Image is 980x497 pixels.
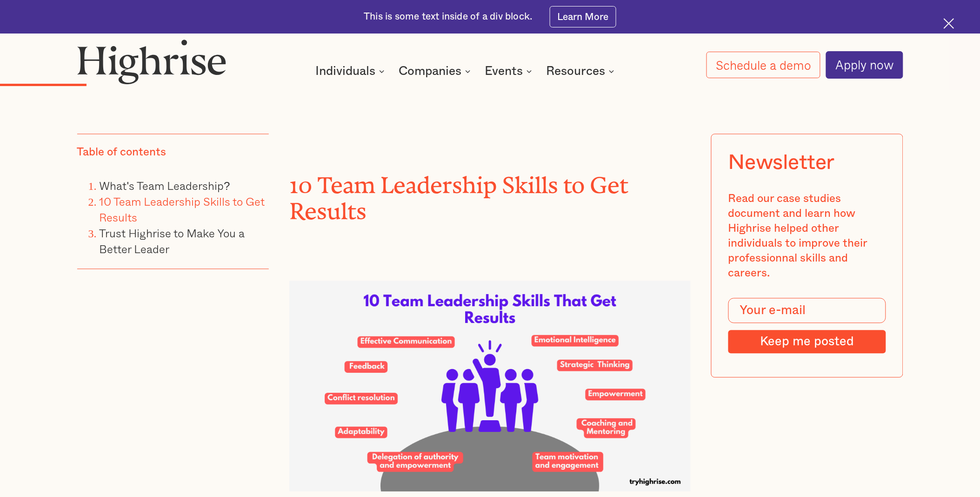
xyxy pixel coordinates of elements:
[728,151,835,175] div: Newsletter
[485,66,523,77] div: Events
[315,66,375,77] div: Individuals
[77,146,167,161] div: Table of contents
[289,167,691,219] h2: 10 Team Leadership Skills to Get Results
[399,66,461,77] div: Companies
[289,281,691,492] img: Team leadership skills that get results
[728,298,886,354] form: Modal Form
[944,18,954,29] img: Cross icon
[100,193,265,226] a: 10 Team Leadership Skills to Get Results
[546,66,617,77] div: Resources
[485,66,535,77] div: Events
[77,39,227,84] img: Highrise logo
[550,6,616,27] a: Learn More
[826,51,903,78] a: Apply now
[364,10,533,24] div: This is some text inside of a div block.
[100,177,230,195] a: What's Team Leadership?
[707,52,820,79] a: Schedule a demo
[728,330,886,354] input: Keep me posted
[399,66,473,77] div: Companies
[728,192,886,281] div: Read our case studies document and learn how Highrise helped other individuals to improve their p...
[315,66,387,77] div: Individuals
[100,225,245,258] a: Trust Highrise to Make You a Better Leader
[728,298,886,323] input: Your e-mail
[546,66,605,77] div: Resources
